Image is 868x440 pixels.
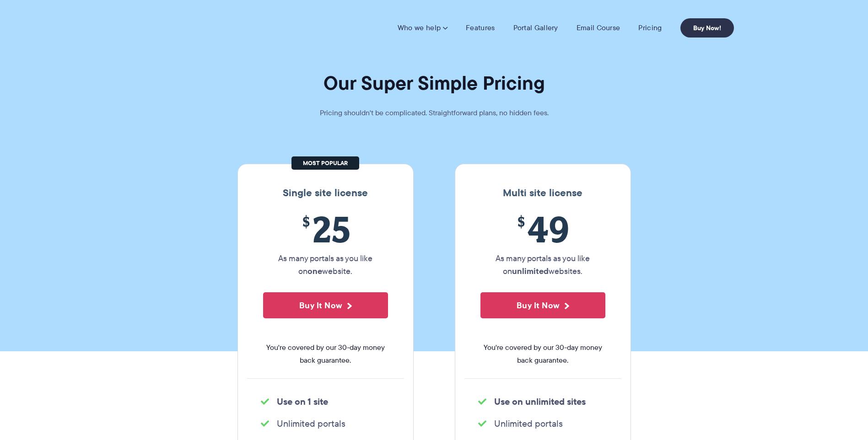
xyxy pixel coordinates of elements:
[577,23,620,32] a: Email Course
[638,23,662,32] a: Pricing
[247,187,404,199] h3: Single site license
[398,23,447,32] a: Who we help
[480,341,605,367] span: You're covered by our 30-day money back guarantee.
[307,265,322,277] strong: one
[478,417,608,430] li: Unlimited portals
[263,341,388,367] span: You're covered by our 30-day money back guarantee.
[680,18,734,38] a: Buy Now!
[466,23,495,32] a: Features
[297,107,571,119] p: Pricing shouldn't be complicated. Straightforward plans, no hidden fees.
[263,208,388,250] span: 25
[263,292,388,318] button: Buy It Now
[512,265,549,277] strong: unlimited
[464,187,621,199] h3: Multi site license
[513,23,558,32] a: Portal Gallery
[480,292,605,318] button: Buy It Now
[494,395,586,408] strong: Use on unlimited sites
[480,208,605,250] span: 49
[263,252,388,278] p: As many portals as you like on website.
[261,417,390,430] li: Unlimited portals
[277,395,328,408] strong: Use on 1 site
[480,252,605,278] p: As many portals as you like on websites.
